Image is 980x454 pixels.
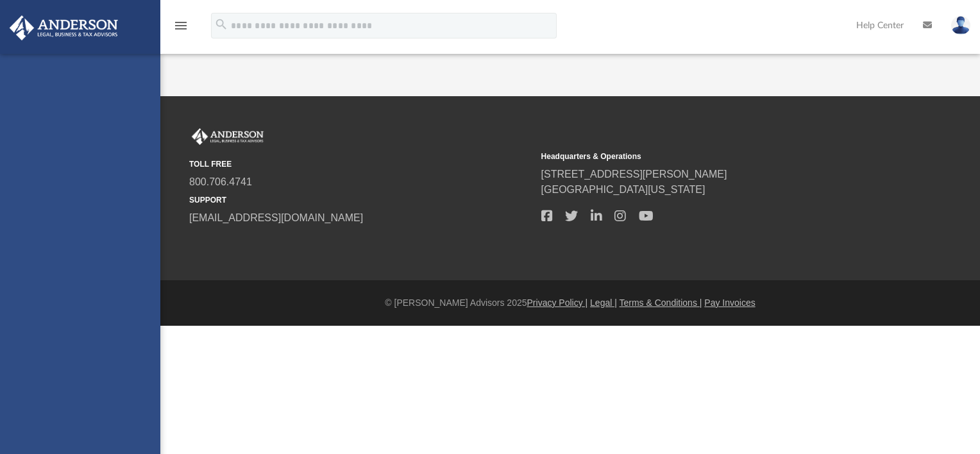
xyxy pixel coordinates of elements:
small: Headquarters & Operations [541,151,884,162]
i: search [214,17,228,31]
a: Pay Invoices [704,298,755,308]
img: Anderson Advisors Platinum Portal [6,15,122,40]
small: SUPPORT [189,194,532,206]
a: [GEOGRAPHIC_DATA][US_STATE] [541,184,705,195]
a: menu [173,24,189,33]
i: menu [173,18,189,33]
a: Legal | [590,298,617,308]
a: Privacy Policy | [527,298,588,308]
a: 800.706.4741 [189,176,252,187]
img: Anderson Advisors Platinum Portal [189,128,266,145]
a: [STREET_ADDRESS][PERSON_NAME] [541,169,727,180]
a: [EMAIL_ADDRESS][DOMAIN_NAME] [189,212,363,223]
small: TOLL FREE [189,158,532,170]
a: Terms & Conditions | [620,298,702,308]
div: © [PERSON_NAME] Advisors 2025 [160,296,980,310]
img: User Pic [951,16,970,35]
